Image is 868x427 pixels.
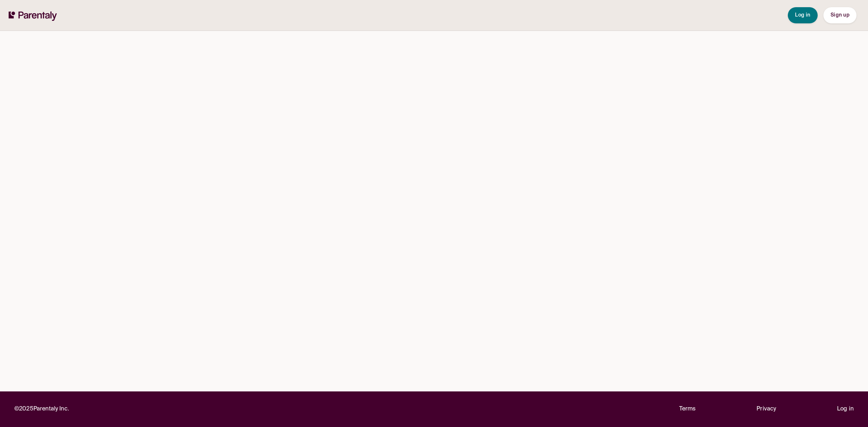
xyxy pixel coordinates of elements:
span: Sign up [831,13,849,18]
a: Privacy [757,404,776,414]
button: Sign up [823,7,856,23]
p: © 2025 Parentaly Inc. [14,404,69,414]
a: Terms [679,404,696,414]
a: Log in [837,404,854,414]
button: Log in [788,7,818,23]
span: Log in [795,13,810,18]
